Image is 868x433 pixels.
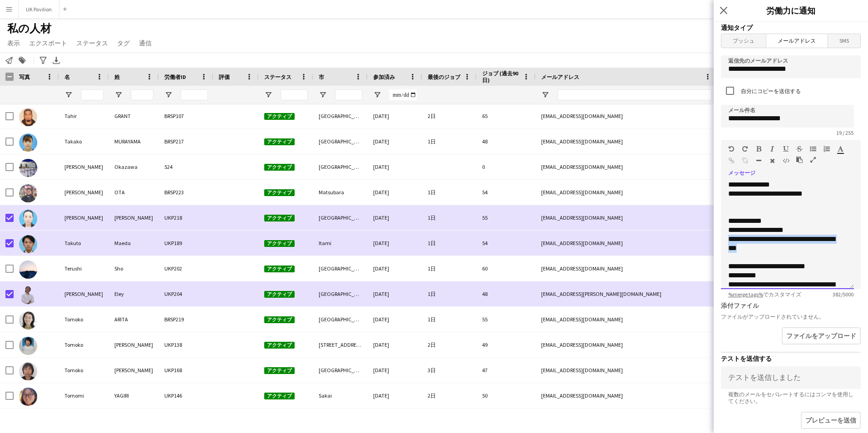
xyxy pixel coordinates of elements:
[313,256,368,281] div: [GEOGRAPHIC_DATA]
[477,103,536,128] div: 65
[319,74,324,80] span: 市
[29,39,67,47] span: エクスポート
[477,332,536,357] div: 49
[482,70,519,84] span: ジョブ (過去90日)
[81,89,104,100] input: 名 フィルター入力
[796,156,803,163] button: プレーンテキストとして貼り付け
[313,103,368,128] div: [GEOGRAPHIC_DATA]
[159,256,213,281] div: UKP202
[783,145,789,153] button: 下線
[181,89,208,100] input: 労働者ID フィルター入力
[159,205,213,230] div: UKP218
[313,231,368,256] div: Itami
[783,157,789,164] button: HTMLコード
[159,231,213,256] div: UKP189
[51,55,62,66] app-action-btn: XLSXをエクスポート
[368,103,422,128] div: [DATE]
[422,307,477,332] div: 1日
[73,37,112,49] a: ステータス
[139,39,152,47] span: 通信
[313,154,368,179] div: [GEOGRAPHIC_DATA]
[313,281,368,306] div: [GEOGRAPHIC_DATA]
[109,103,159,128] div: GRANT
[59,154,109,179] div: [PERSON_NAME]
[829,129,861,136] span: 19 / 255
[319,91,327,99] button: フィルターメニューを開く
[313,180,368,205] div: Matsubara
[264,189,295,196] span: アクティブ
[422,231,477,256] div: 1日
[477,383,536,408] div: 50
[536,358,717,383] div: [EMAIL_ADDRESS][DOMAIN_NAME]
[422,281,477,306] div: 1日
[769,145,775,153] button: イタリック
[721,34,766,48] span: プッシュ
[536,231,717,256] div: [EMAIL_ADDRESS][DOMAIN_NAME]
[368,256,422,281] div: [DATE]
[59,129,109,154] div: Takako
[536,205,717,230] div: [EMAIL_ADDRESS][DOMAIN_NAME]
[131,89,153,100] input: 姓 フィルター入力
[109,256,159,281] div: Sho
[64,91,73,99] button: フィルターメニューを開く
[109,205,159,230] div: [PERSON_NAME]
[264,291,295,298] span: アクティブ
[755,145,762,153] button: 太字
[536,103,717,128] div: [EMAIL_ADDRESS][DOMAIN_NAME]
[19,362,37,380] img: Tomoko YAMAMOTO
[368,180,422,205] div: [DATE]
[422,180,477,205] div: 1日
[368,231,422,256] div: [DATE]
[159,307,213,332] div: BRSP219
[135,37,155,49] a: 通信
[19,108,37,126] img: Tahir GRANT
[477,358,536,383] div: 47
[422,256,477,281] div: 1日
[368,332,422,357] div: [DATE]
[109,154,159,179] div: Okazawa
[825,291,861,298] span: 382 / 5000
[4,55,15,66] app-action-btn: ワークフォースに通知
[368,129,422,154] div: [DATE]
[19,184,37,202] img: Takeshi OTA
[422,129,477,154] div: 1日
[264,113,295,120] span: アクティブ
[19,159,37,177] img: Takashi Okazawa
[728,145,735,153] button: 元に戻す
[477,154,536,179] div: 0
[536,383,717,408] div: [EMAIL_ADDRESS][DOMAIN_NAME]
[19,261,37,279] img: Terushi Sho
[264,367,295,374] span: アクティブ
[109,180,159,205] div: OTA
[728,291,763,298] a: %merge tags%
[19,388,37,406] img: Tomomi YAGIRI
[38,55,49,66] app-action-btn: 高度なフィルター
[368,383,422,408] div: [DATE]
[313,307,368,332] div: [GEOGRAPHIC_DATA]
[368,205,422,230] div: [DATE]
[422,205,477,230] div: 1日
[19,337,37,355] img: Tomoko KITAYAMA
[264,164,295,171] span: アクティブ
[264,138,295,145] span: アクティブ
[264,91,272,99] button: フィルターメニューを開く
[536,256,717,281] div: [EMAIL_ADDRESS][DOMAIN_NAME]
[373,74,395,80] span: 参加済み
[59,383,109,408] div: Tomomi
[541,74,579,80] span: メールアドレス
[801,412,861,429] button: プレビューを送信
[477,231,536,256] div: 54
[59,180,109,205] div: [PERSON_NAME]
[422,358,477,383] div: 3日
[76,39,108,47] span: ステータス
[59,231,109,256] div: Takuto
[59,332,109,357] div: Tomoko
[114,91,123,99] button: フィルターメニューを開く
[721,291,809,298] span: でカスタマイズ
[25,37,71,49] a: エクスポート
[19,0,59,18] button: UK Pavilion
[19,286,37,304] img: Thomas Joji Eley
[219,74,230,80] span: 評価
[159,180,213,205] div: BRSP223
[428,74,460,80] span: 最後のジョブ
